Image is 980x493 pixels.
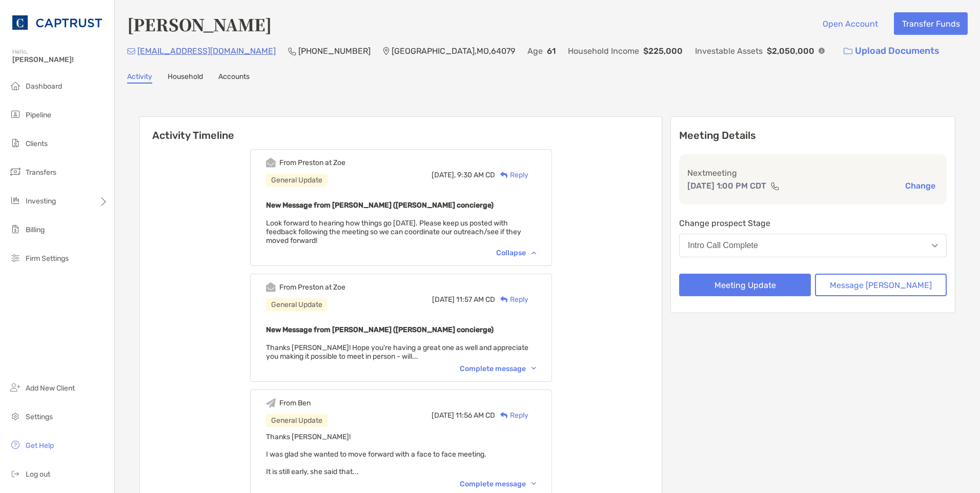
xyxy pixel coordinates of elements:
img: dashboard icon [9,79,22,92]
div: General Update [266,174,328,187]
img: firm-settings icon [9,252,22,264]
div: General Update [266,414,328,427]
p: Meeting Details [679,129,947,142]
p: [GEOGRAPHIC_DATA] , MO , 64079 [392,45,515,57]
p: [DATE] 1:00 PM CDT [687,179,766,192]
img: Reply icon [500,172,508,178]
button: Transfer Funds [894,12,968,35]
button: Meeting Update [679,274,811,296]
img: Email Icon [127,48,135,54]
img: Chevron icon [532,251,536,254]
button: Message [PERSON_NAME] [815,274,947,296]
img: clients icon [9,137,22,149]
b: New Message from [PERSON_NAME] ([PERSON_NAME] concierge) [266,201,494,210]
button: Intro Call Complete [679,234,947,257]
img: logout icon [9,467,22,480]
span: 11:56 AM CD [456,411,495,420]
div: Complete message [460,364,536,373]
button: Change [902,180,938,191]
span: Firm Settings [26,254,69,263]
p: $2,050,000 [767,45,814,57]
div: Collapse [496,249,536,257]
div: Intro Call Complete [688,241,758,250]
img: Open dropdown arrow [932,244,938,248]
img: Phone Icon [288,47,296,55]
span: [PERSON_NAME]! [12,55,108,64]
img: billing icon [9,223,22,235]
img: Info Icon [819,48,825,54]
span: [DATE] [432,411,454,420]
p: Household Income [568,45,639,57]
div: From Ben [279,399,311,407]
img: transfers icon [9,166,22,178]
h4: [PERSON_NAME] [127,12,272,36]
p: Next meeting [687,167,938,179]
img: Event icon [266,282,276,292]
button: Open Account [814,12,886,35]
img: Reply icon [500,412,508,419]
span: Transfers [26,168,56,177]
span: Get Help [26,441,54,450]
span: Look forward to hearing how things go [DATE]. Please keep us posted with feedback following the m... [266,219,521,245]
div: From Preston at Zoe [279,158,345,167]
span: Add New Client [26,384,75,393]
h6: Activity Timeline [140,117,662,141]
div: General Update [266,298,328,311]
div: From Preston at Zoe [279,283,345,292]
div: Complete message [460,480,536,488]
span: Settings [26,413,53,421]
p: [PHONE_NUMBER] [298,45,371,57]
div: Reply [495,410,528,421]
img: settings icon [9,410,22,422]
p: [EMAIL_ADDRESS][DOMAIN_NAME] [137,45,276,57]
img: get-help icon [9,439,22,451]
p: Change prospect Stage [679,217,947,230]
span: 11:57 AM CD [456,295,495,304]
p: $225,000 [643,45,683,57]
a: Activity [127,72,152,84]
p: Investable Assets [695,45,763,57]
img: Reply icon [500,296,508,303]
img: CAPTRUST Logo [12,4,102,41]
span: Thanks [PERSON_NAME]! Hope you're having a great one as well and appreciate you making it possibl... [266,343,528,361]
span: Billing [26,225,45,234]
span: [DATE] [432,295,455,304]
span: Clients [26,139,48,148]
span: [DATE], [432,171,456,179]
p: 61 [547,45,556,57]
a: Household [168,72,203,84]
img: Chevron icon [532,367,536,370]
a: Upload Documents [837,40,946,62]
img: Location Icon [383,47,390,55]
span: Log out [26,470,50,479]
span: Dashboard [26,82,62,91]
img: add_new_client icon [9,381,22,394]
span: 9:30 AM CD [457,171,495,179]
img: communication type [770,182,780,190]
img: investing icon [9,194,22,207]
img: pipeline icon [9,108,22,120]
span: Investing [26,197,56,206]
img: button icon [844,48,852,55]
div: Reply [495,294,528,305]
span: Pipeline [26,111,51,119]
img: Event icon [266,158,276,168]
p: Age [527,45,543,57]
a: Accounts [218,72,250,84]
div: Reply [495,170,528,180]
b: New Message from [PERSON_NAME] ([PERSON_NAME] concierge) [266,325,494,334]
img: Event icon [266,398,276,408]
span: Thanks [PERSON_NAME]! I was glad she wanted to move forward with a face to face meeting. It is st... [266,433,486,476]
img: Chevron icon [532,482,536,485]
